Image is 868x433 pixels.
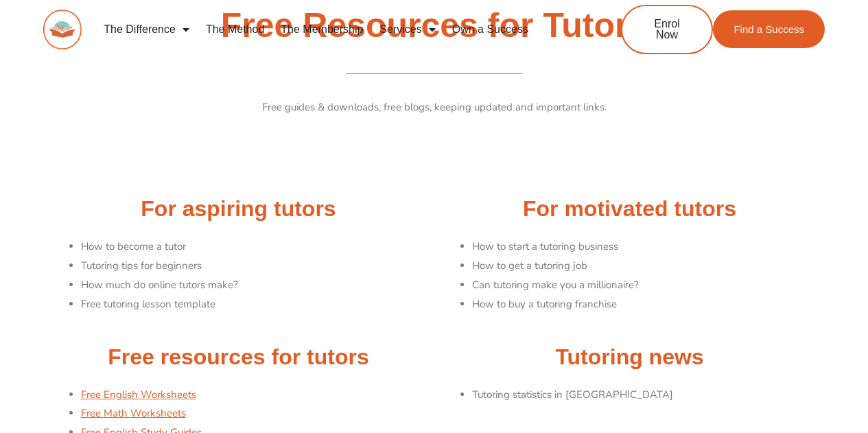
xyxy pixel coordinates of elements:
a: The Difference [95,14,198,45]
a: The Membership [272,14,371,45]
li: How to start a tutoring business [472,237,819,257]
h2: For motivated tutors [441,195,819,224]
a: Find a Success [713,10,825,48]
li: Tutoring statistics in [GEOGRAPHIC_DATA] [472,386,819,405]
a: Services [371,14,443,45]
a: Free English Worksheets [81,388,196,401]
p: Free guides & downloads, free blogs, keeping updated and important links. [50,98,819,117]
a: Enrol Now [621,5,713,54]
li: How to get a tutoring job [472,257,819,276]
h2: Tutoring news [441,343,819,372]
a: The Method [198,14,272,45]
h2: Free resources for tutors [50,343,427,372]
li: Tutoring tips for beginners [81,257,427,276]
li: Free tutoring lesson template [81,295,427,314]
a: Free Math Worksheets [81,406,186,420]
h2: For aspiring tutors [50,195,427,224]
a: Own a Success [444,14,537,45]
li: How much do online tutors make? [81,276,427,295]
span: Find a Success [734,24,804,34]
li: Can tutoring make you a millionaire? [472,276,819,295]
nav: Menu [95,14,576,45]
li: How to become a tutor [81,237,427,257]
li: How to buy a tutoring franchise [472,295,819,314]
span: Enrol Now [643,19,691,40]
